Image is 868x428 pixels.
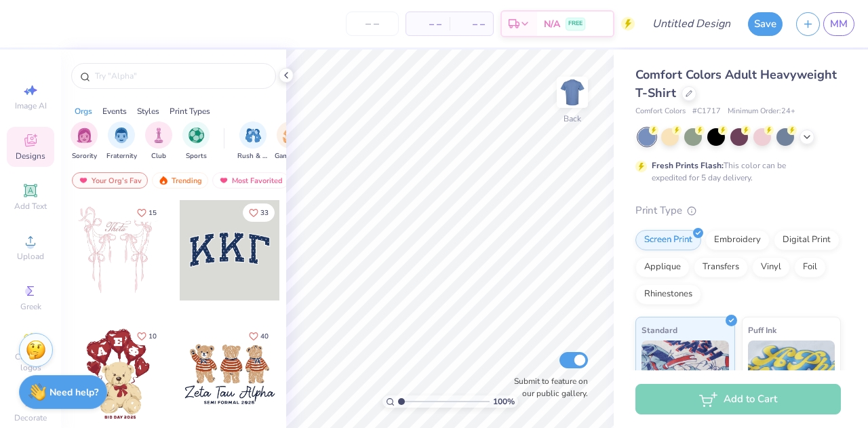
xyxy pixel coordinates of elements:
div: Back [564,113,581,125]
div: Trending [152,172,208,189]
span: 100 % [493,395,515,408]
div: Styles [137,105,159,117]
span: Clipart & logos [7,351,54,373]
span: FREE [568,19,583,28]
div: Digital Print [774,230,840,250]
div: filter for Sports [182,121,210,161]
img: Club Image [151,128,166,143]
span: Sorority [72,151,97,161]
button: filter button [71,121,98,161]
img: Back [559,79,586,106]
div: Events [102,105,127,117]
img: Game Day Image [283,128,298,143]
button: filter button [145,121,172,161]
span: Club [151,151,166,161]
span: Designs [16,151,45,161]
div: Print Types [170,105,210,117]
span: Image AI [15,100,47,111]
span: Decorate [14,412,47,423]
div: Print Type [635,203,841,218]
strong: Need help? [50,386,98,399]
span: Fraternity [106,151,137,161]
img: most_fav.gif [218,176,229,185]
div: filter for Sorority [71,121,98,161]
button: Like [131,203,163,222]
span: Comfort Colors Adult Heavyweight T-Shirt [635,66,837,101]
span: – – [458,17,485,31]
div: filter for Fraternity [106,121,137,161]
input: Untitled Design [642,10,741,37]
input: Try "Alpha" [94,69,267,83]
img: Rush & Bid Image [245,128,261,143]
label: Submit to feature on our public gallery. [507,375,588,400]
img: Standard [642,341,729,408]
span: – – [414,17,441,31]
span: 10 [149,333,157,340]
div: Applique [635,257,690,277]
img: Puff Ink [748,341,835,408]
span: # C1717 [692,106,721,117]
img: trending.gif [158,176,169,185]
span: MM [830,16,848,32]
button: Like [131,327,163,345]
button: filter button [237,121,269,161]
div: filter for Rush & Bid [237,121,269,161]
span: Rush & Bid [237,151,269,161]
div: filter for Club [145,121,172,161]
strong: Fresh Prints Flash: [652,160,724,171]
div: Foil [794,257,826,277]
button: Save [748,12,783,36]
span: N/A [544,17,560,31]
span: 15 [149,210,157,216]
span: Game Day [275,151,306,161]
button: Like [243,203,275,222]
div: Most Favorited [212,172,289,189]
div: filter for Game Day [275,121,306,161]
button: filter button [106,121,137,161]
input: – – [346,12,399,36]
span: Sports [186,151,207,161]
span: Comfort Colors [635,106,686,117]
div: Your Org's Fav [72,172,148,189]
div: Orgs [75,105,92,117]
div: Screen Print [635,230,701,250]
div: Transfers [694,257,748,277]
div: Vinyl [752,257,790,277]
div: Embroidery [705,230,770,250]
span: 40 [260,333,269,340]
div: This color can be expedited for 5 day delivery. [652,159,818,184]
span: 33 [260,210,269,216]
div: Rhinestones [635,284,701,305]
img: Sports Image [189,128,204,143]
button: filter button [182,121,210,161]
img: Fraternity Image [114,128,129,143]
span: Add Text [14,201,47,212]
span: Greek [20,301,41,312]
span: Upload [17,251,44,262]
button: filter button [275,121,306,161]
a: MM [823,12,854,36]
button: Like [243,327,275,345]
span: Standard [642,323,677,337]
span: Puff Ink [748,323,776,337]
img: most_fav.gif [78,176,89,185]
img: Sorority Image [77,128,92,143]
span: Minimum Order: 24 + [728,106,795,117]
